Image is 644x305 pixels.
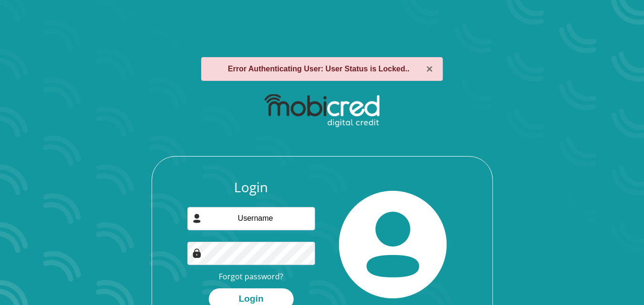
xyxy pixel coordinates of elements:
[426,63,433,75] button: ×
[192,214,202,223] img: user-icon image
[187,179,315,196] h3: Login
[265,94,379,128] img: mobicred logo
[228,65,409,73] strong: Error Authenticating User: User Status is Locked..
[192,248,202,258] img: Image
[187,207,315,230] input: Username
[219,271,283,282] a: Forgot password?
